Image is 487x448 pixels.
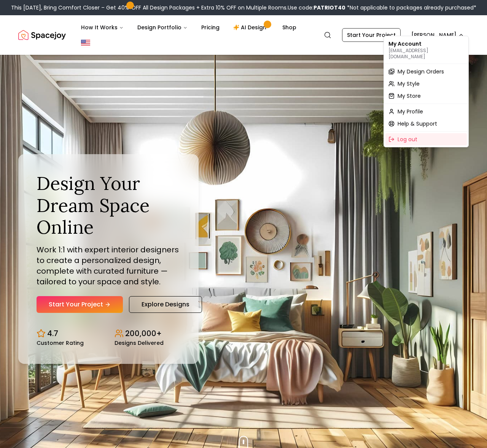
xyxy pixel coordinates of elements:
[388,48,464,60] p: [EMAIL_ADDRESS][DOMAIN_NAME]
[385,90,467,102] a: My Store
[398,80,420,88] span: My Style
[398,92,421,100] span: My Store
[398,68,444,75] span: My Design Orders
[398,108,423,115] span: My Profile
[385,65,467,78] a: My Design Orders
[385,38,467,62] div: My Account
[398,136,417,143] span: Log out
[385,105,467,118] a: My Profile
[385,118,467,130] a: Help & Support
[384,36,469,147] div: [PERSON_NAME]
[398,120,437,128] span: Help & Support
[385,78,467,90] a: My Style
